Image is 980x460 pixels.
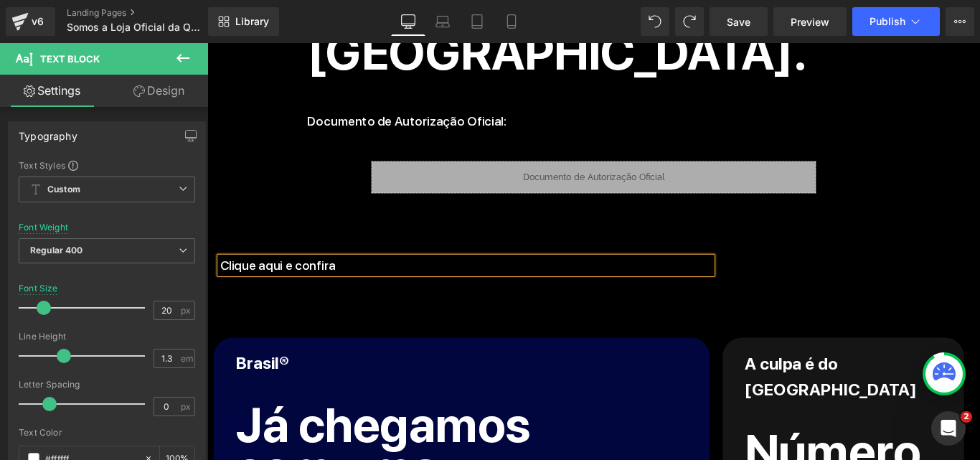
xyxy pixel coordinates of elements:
span: px [181,402,193,411]
a: New Library [208,7,279,36]
iframe: Intercom live chat [931,411,966,446]
div: v6 [29,12,47,31]
a: Design [107,75,211,107]
span: 2 [961,411,972,423]
a: Preview [773,7,847,36]
b: Regular 400 [30,245,83,255]
a: Mobile [494,7,529,36]
p: Documento de Autorização Oficial: [112,78,469,97]
button: Redo [675,7,704,36]
span: Save [727,14,750,29]
span: Library [235,15,269,28]
b: Custom [47,184,80,196]
div: Font Weight [19,222,68,233]
div: Line Height [19,332,195,342]
div: Typography [19,122,77,142]
div: Text Styles [19,159,195,171]
a: Laptop [425,7,460,36]
span: Text Block [40,53,100,65]
h2: Já chegamos [32,404,468,453]
span: Somos a Loja Oficial da QCY no [GEOGRAPHIC_DATA] | Confira o Documento [67,22,204,33]
button: More [946,7,974,36]
div: Text Color [19,428,195,438]
p: Clique aqui e confira [14,240,567,259]
div: Font Size [19,283,58,294]
span: px [181,306,193,315]
a: Desktop [391,7,425,36]
button: Publish [852,7,940,36]
button: Undo [641,7,669,36]
div: Letter Spacing [19,380,195,390]
b: Brasil® [32,348,91,370]
span: Preview [791,14,829,29]
a: v6 [6,7,55,36]
a: Landing Pages [67,7,232,19]
a: Tablet [460,7,494,36]
span: Publish [870,16,905,27]
b: A culpa é do [GEOGRAPHIC_DATA] [604,349,796,400]
span: em [181,354,193,363]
